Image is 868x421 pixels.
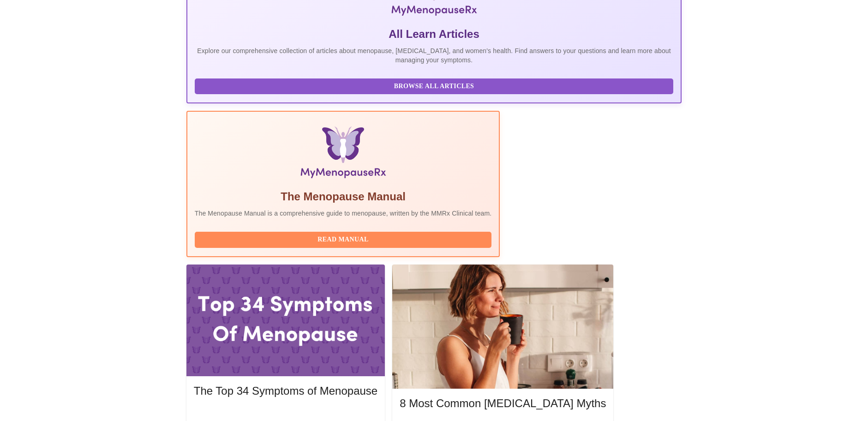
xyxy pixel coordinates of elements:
span: Read Manual [204,234,483,246]
h5: The Top 34 Symptoms of Menopause [194,384,377,398]
span: Browse All Articles [204,81,664,92]
button: Browse All Articles [195,78,674,95]
a: Read Manual [195,235,494,243]
h5: All Learn Articles [195,27,674,42]
button: Read Manual [195,232,492,248]
h5: The Menopause Manual [195,189,492,204]
p: Explore our comprehensive collection of articles about menopause, [MEDICAL_DATA], and women's hea... [195,46,674,65]
a: Browse All Articles [195,82,676,90]
p: The Menopause Manual is a comprehensive guide to menopause, written by the MMRx Clinical team. [195,209,492,218]
span: Read More [203,409,368,421]
a: Read More [194,410,380,418]
h5: 8 Most Common [MEDICAL_DATA] Myths [400,396,606,411]
img: Menopause Manual [242,126,444,182]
